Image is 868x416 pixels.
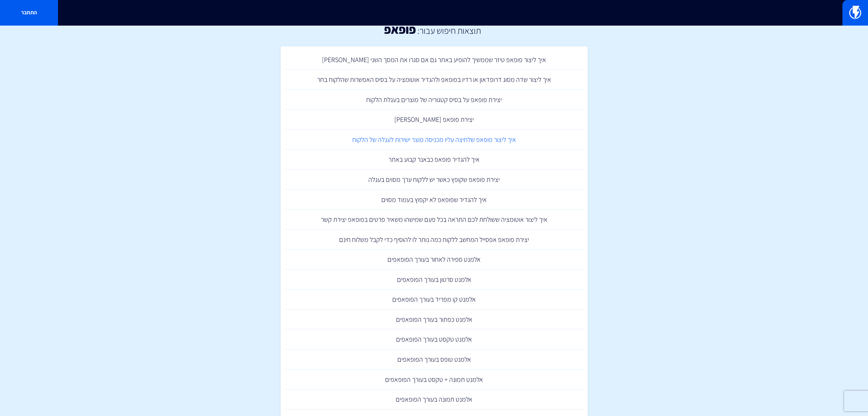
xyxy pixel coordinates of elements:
a: אלמנט קו מפריד בעורך הפופאפים [284,289,584,310]
a: יצירת פופאפ על בסיס קטגוריה של מוצרים בעגלת הלקוח [284,90,584,110]
a: אלמנט כפתור בעורך הפופאפים [284,310,584,330]
a: יצירת פופאפ שקופץ כאשר יש ללקוח ערך מסוים בעגלה [284,170,584,190]
a: אלמנט סרטון בעורך הפופאפים [284,270,584,290]
a: אלמנט תמונה בעורך הפופאפים [284,389,584,410]
a: איך ליצור פופאפ שלחיצה עליו מכניסה מוצר ישירות לעגלה של הלקוח [284,130,584,150]
a: איך ליצור שדה מסוג דרופדאון או רדיו בפופאפ ולהגדיר אוטומציה על בסיס האפשרות שהלקוח בחר [284,70,584,90]
a: אלמנט ספירה לאחור בעורך הפופאפים [284,249,584,270]
a: יצירת פופאפ [PERSON_NAME] [284,110,584,130]
a: איך ליצור פופאפ טיזר שממשיך להופיע באתר גם אם סגרו את המסך השני [PERSON_NAME] [284,50,584,70]
a: יצירת פופאפ אפסייל המחשב ללקוח כמה נותר לו להוסיף כדי לקבל משלוח חינם [284,230,584,250]
a: איך להגדיר שפופאפ לא יקפוץ בעמוד מסוים [284,190,584,210]
a: איך ליצור אוטומציה ששולחת לכם התראה בכל פעם שמישהו משאיר פרטים בפופאפ יצירת קשר [284,210,584,230]
a: אלמנט טקסט בעורך הפופאפים [284,329,584,349]
h1: פופאפ [384,23,416,36]
a: איך להגדיר פופאפ כבאנר קבוע באתר [284,149,584,170]
a: אלמנט טופס בעורך הפופאפים [284,349,584,370]
h2: תוצאות חיפוש עבור: [416,26,481,35]
a: אלמנט תמונה + טקסט בעורך הפופאפים [284,370,584,390]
